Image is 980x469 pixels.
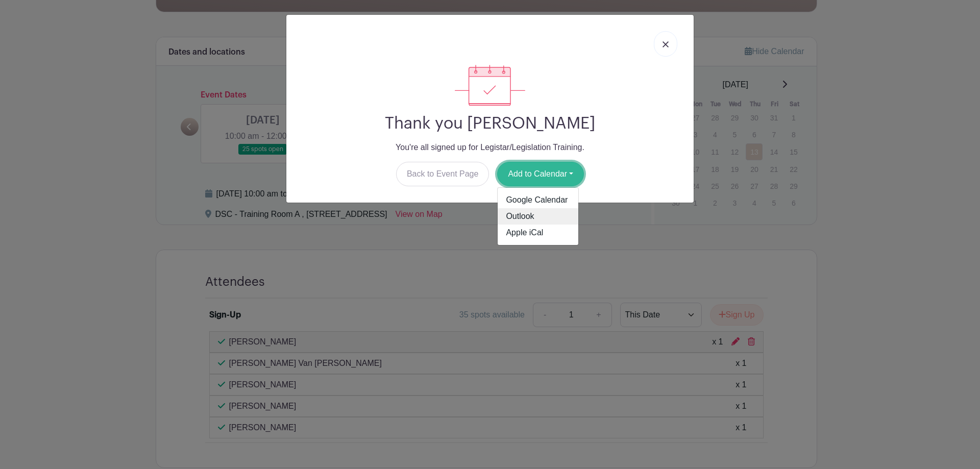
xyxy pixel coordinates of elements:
p: You're all signed up for Legistar/Legislation Training. [295,141,685,154]
img: signup_complete-c468d5dda3e2740ee63a24cb0ba0d3ce5d8a4ecd24259e683200fb1569d990c8.svg [455,65,525,106]
a: Outlook [498,208,578,225]
a: Google Calendar [498,192,578,208]
a: Back to Event Page [396,162,489,186]
a: Apple iCal [498,225,578,241]
img: close_button-5f87c8562297e5c2d7936805f587ecaba9071eb48480494691a3f1689db116b3.svg [663,41,669,47]
h2: Thank you [PERSON_NAME] [295,114,685,133]
button: Add to Calendar [497,162,584,186]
